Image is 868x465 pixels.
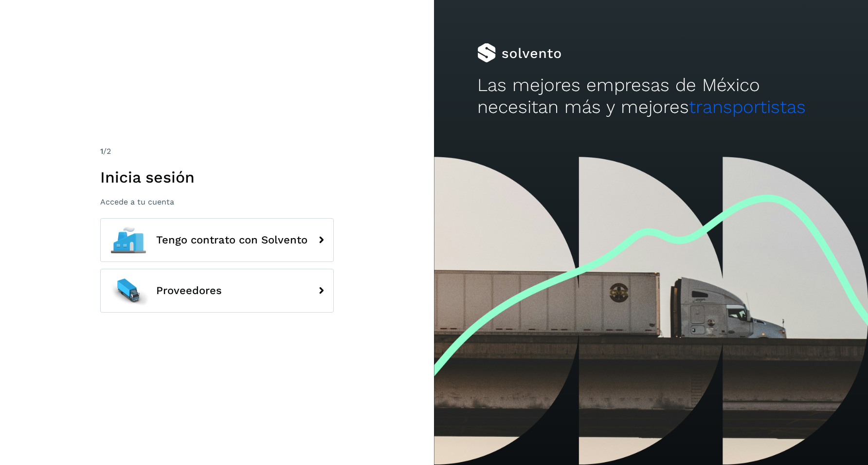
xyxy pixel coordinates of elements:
[100,218,334,262] button: Tengo contrato con Solvento
[100,146,334,157] div: /2
[156,285,222,297] span: Proveedores
[100,147,103,156] span: 1
[156,234,307,246] span: Tengo contrato con Solvento
[477,74,825,118] h2: Las mejores empresas de México necesitan más y mejores
[100,197,334,206] p: Accede a tu cuenta
[100,269,334,313] button: Proveedores
[100,168,334,186] h1: Inicia sesión
[689,96,806,117] span: transportistas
